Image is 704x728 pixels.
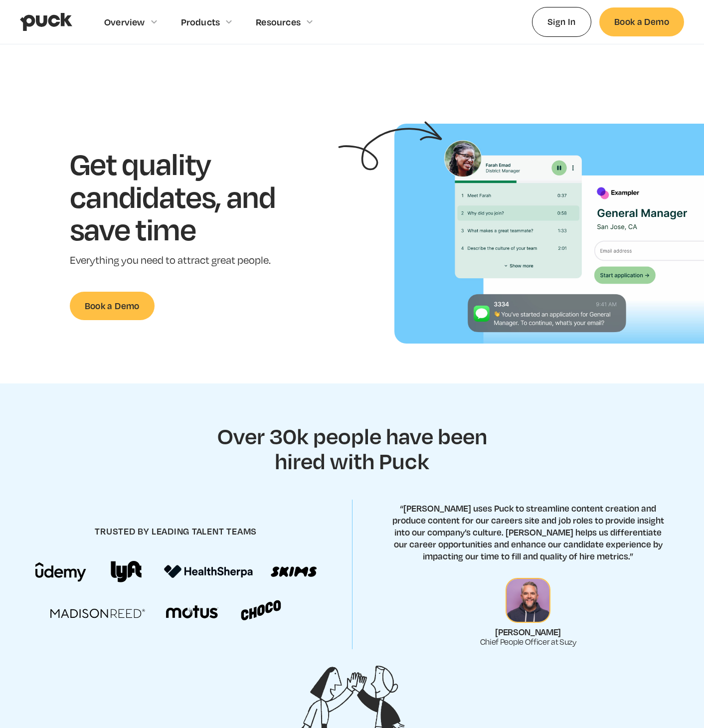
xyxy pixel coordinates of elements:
[70,292,155,320] a: Book a Demo
[95,526,257,537] h4: trusted by leading talent teams
[599,7,684,36] a: Book a Demo
[532,7,591,36] a: Sign In
[480,637,576,647] div: Chief People Officer at Suzy
[256,16,301,27] div: Resources
[181,16,220,27] div: Products
[205,423,499,473] h2: Over 30k people have been hired with Puck
[495,627,561,637] div: [PERSON_NAME]
[70,253,307,268] p: Everything you need to attract great people.
[70,147,307,245] h1: Get quality candidates, and save time
[104,16,145,27] div: Overview
[387,502,669,562] p: “[PERSON_NAME] uses Puck to streamline content creation and produce content for our careers site ...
